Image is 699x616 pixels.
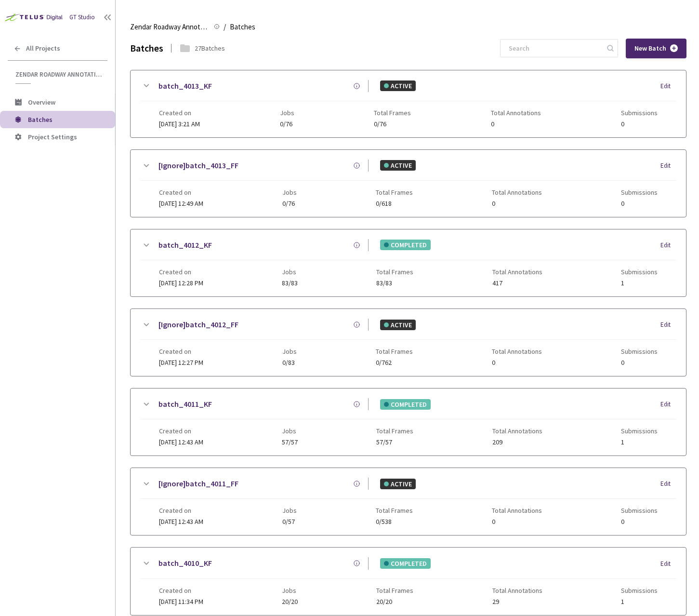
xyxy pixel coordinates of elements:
[159,507,203,514] span: Created on
[380,558,431,569] div: COMPLETED
[660,479,676,489] div: Edit
[491,121,541,128] span: 0
[158,319,238,331] a: [Ignore]batch_4012_FF
[282,359,297,366] span: 0/83
[130,41,163,55] div: Batches
[131,309,686,376] div: [Ignore]batch_4012_FFACTIVEEditCreated on[DATE] 12:27 PMJobs0/83Total Frames0/762Total Annotation...
[492,598,542,605] span: 29
[660,81,676,91] div: Edit
[282,587,298,594] span: Jobs
[158,160,238,172] a: [Ignore]batch_4013_FF
[282,427,298,435] span: Jobs
[374,121,411,128] span: 0/76
[376,427,413,435] span: Total Frames
[282,439,298,446] span: 57/57
[158,239,212,251] a: batch_4012_KF
[158,398,212,410] a: batch_4011_KF
[159,348,203,355] span: Created on
[282,280,298,287] span: 83/83
[28,133,77,141] span: Project Settings
[69,13,95,22] div: GT Studio
[159,120,200,128] span: [DATE] 3:21 AM
[491,109,541,117] span: Total Annotations
[159,587,203,594] span: Created on
[492,507,542,514] span: Total Annotations
[376,598,413,605] span: 20/20
[492,427,542,435] span: Total Annotations
[131,150,686,217] div: [Ignore]batch_4013_FFACTIVEEditCreated on[DATE] 12:49 AMJobs0/76Total Frames0/618Total Annotation...
[159,109,200,117] span: Created on
[492,188,542,196] span: Total Annotations
[131,468,686,535] div: [Ignore]batch_4011_FFACTIVEEditCreated on[DATE] 12:43 AMJobs0/57Total Frames0/538Total Annotation...
[621,587,658,594] span: Submissions
[492,587,542,594] span: Total Annotations
[230,21,255,33] span: Batches
[282,188,297,196] span: Jobs
[376,359,413,366] span: 0/762
[376,280,413,287] span: 83/83
[660,241,676,250] div: Edit
[621,109,658,117] span: Submissions
[224,21,226,33] li: /
[159,427,203,435] span: Created on
[158,478,238,490] a: [Ignore]batch_4011_FF
[131,548,686,615] div: batch_4010_KFCOMPLETEDEditCreated on[DATE] 11:34 PMJobs20/20Total Frames20/20Total Annotations29S...
[380,160,416,171] div: ACTIVE
[492,268,542,276] span: Total Annotations
[492,439,542,446] span: 209
[280,121,294,128] span: 0/76
[621,359,658,366] span: 0
[131,229,686,296] div: batch_4012_KFCOMPLETEDEditCreated on[DATE] 12:28 PMJobs83/83Total Frames83/83Total Annotations417...
[159,597,203,606] span: [DATE] 11:34 PM
[280,109,294,117] span: Jobs
[621,348,658,355] span: Submissions
[492,359,542,366] span: 0
[159,279,203,287] span: [DATE] 12:28 PM
[376,268,413,276] span: Total Frames
[634,44,666,53] span: New Batch
[492,200,542,207] span: 0
[621,200,658,207] span: 0
[660,559,676,569] div: Edit
[380,479,416,489] div: ACTIVE
[380,80,416,91] div: ACTIVE
[621,518,658,525] span: 0
[621,268,658,276] span: Submissions
[159,268,203,276] span: Created on
[15,70,102,79] span: Zendar Roadway Annotations | Polygon Labels
[28,115,53,124] span: Batches
[26,44,60,53] span: All Projects
[621,507,658,514] span: Submissions
[159,188,203,196] span: Created on
[159,358,203,367] span: [DATE] 12:27 PM
[376,518,413,525] span: 0/538
[282,348,297,355] span: Jobs
[380,399,431,410] div: COMPLETED
[660,400,676,409] div: Edit
[282,200,297,207] span: 0/76
[131,70,686,137] div: batch_4013_KFACTIVEEditCreated on[DATE] 3:21 AMJobs0/76Total Frames0/76Total Annotations0Submissi...
[621,188,658,196] span: Submissions
[159,438,203,446] span: [DATE] 12:43 AM
[28,98,55,107] span: Overview
[660,320,676,330] div: Edit
[621,121,658,128] span: 0
[376,188,413,196] span: Total Frames
[621,280,658,287] span: 1
[380,320,416,330] div: ACTIVE
[282,268,298,276] span: Jobs
[376,507,413,514] span: Total Frames
[621,598,658,605] span: 1
[621,427,658,435] span: Submissions
[376,348,413,355] span: Total Frames
[158,80,212,92] a: batch_4013_KF
[282,507,297,514] span: Jobs
[376,439,413,446] span: 57/57
[380,240,431,250] div: COMPLETED
[195,43,225,53] div: 27 Batches
[503,40,606,57] input: Search
[376,587,413,594] span: Total Frames
[621,439,658,446] span: 1
[492,280,542,287] span: 417
[492,518,542,525] span: 0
